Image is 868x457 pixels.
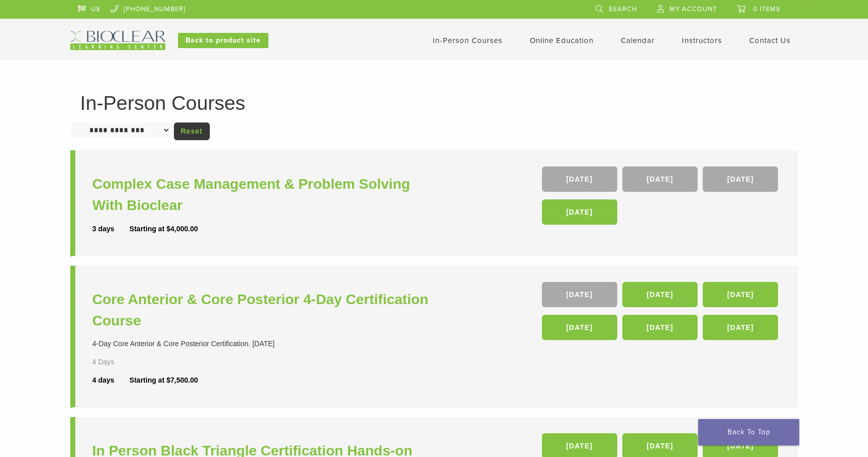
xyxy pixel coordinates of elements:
a: Back To Top [698,419,799,445]
a: Back to product site [178,33,268,48]
a: Instructors [682,36,722,45]
span: My Account [669,5,717,13]
a: [DATE] [703,282,778,307]
a: [DATE] [542,315,617,340]
img: Bioclear [70,31,165,50]
div: , , , , , [542,282,781,345]
a: Reset [174,122,210,140]
a: [DATE] [622,315,698,340]
div: 4 days [93,375,130,386]
span: Search [609,5,637,13]
a: [DATE] [622,167,698,192]
div: , , , [542,167,781,230]
div: Starting at $7,500.00 [129,375,198,386]
a: [DATE] [703,167,778,192]
div: 4 Days [93,357,144,367]
a: [DATE] [622,282,698,307]
div: Starting at $4,000.00 [129,224,198,234]
a: [DATE] [542,282,617,307]
div: 4-Day Core Anterior & Core Posterior Certification. [DATE] [93,339,437,349]
h1: In-Person Courses [80,93,788,113]
a: Contact Us [749,36,791,45]
span: 0 items [753,5,781,13]
a: In-Person Courses [433,36,502,45]
a: Core Anterior & Core Posterior 4-Day Certification Course [93,289,437,331]
a: Online Education [530,36,593,45]
div: 3 days [93,224,130,234]
a: [DATE] [542,199,617,225]
a: Calendar [621,36,655,45]
a: [DATE] [542,167,617,192]
a: [DATE] [703,315,778,340]
a: Complex Case Management & Problem Solving With Bioclear [93,174,437,216]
